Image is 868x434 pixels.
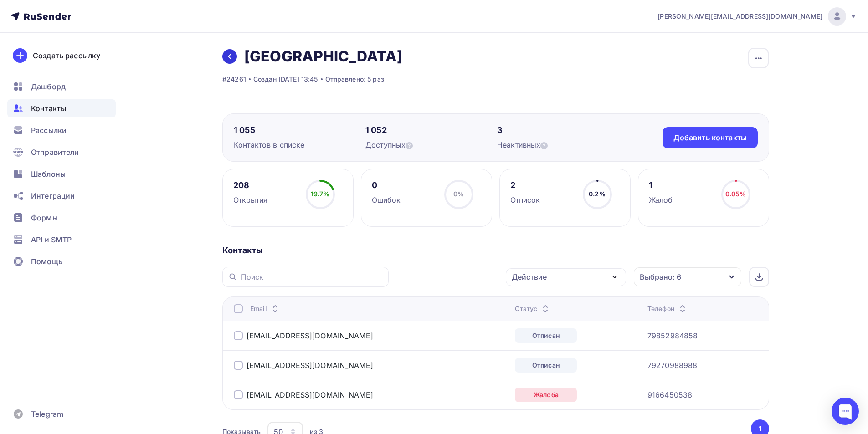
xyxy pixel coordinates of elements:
[31,81,66,92] span: Дашборд
[7,209,116,227] a: Формы
[372,194,401,205] div: Ошибок
[657,12,822,21] span: [PERSON_NAME][EMAIL_ADDRESS][DOMAIN_NAME]
[7,99,116,117] a: Контакты
[253,75,318,84] div: Создан [DATE] 13:45
[31,125,67,136] span: Рассылки
[7,77,116,96] a: Дашборд
[365,139,497,150] div: Доступных
[31,103,66,114] span: Контакты
[649,180,673,191] div: 1
[234,139,365,150] div: Контактов в списке
[31,190,75,201] span: Интеграции
[250,304,281,313] div: Email
[247,390,373,399] a: [EMAIL_ADDRESS][DOMAIN_NAME]
[7,165,116,183] a: Шаблоны
[506,268,626,286] button: Действие
[453,190,464,198] span: 0%
[233,194,268,205] div: Открытия
[497,125,629,136] div: 3
[31,212,58,223] span: Формы
[222,75,246,84] div: #24261
[657,7,857,26] a: [PERSON_NAME][EMAIL_ADDRESS][DOMAIN_NAME]
[647,389,692,400] a: 9166450538
[247,361,373,370] a: [EMAIL_ADDRESS][DOMAIN_NAME]
[244,47,402,66] h2: [GEOGRAPHIC_DATA]
[247,331,373,340] a: [EMAIL_ADDRESS][DOMAIN_NAME]
[31,147,79,158] span: Отправители
[515,388,577,402] div: Жалоба
[325,75,384,84] div: Отправлено: 5 раз
[515,304,551,313] div: Статус
[31,168,66,179] span: Шаблоны
[234,125,365,136] div: 1 055
[497,139,629,150] div: Неактивных
[649,194,673,205] div: Жалоб
[725,190,746,198] span: 0.05%
[589,190,606,198] span: 0.2%
[372,180,401,191] div: 0
[640,271,681,282] div: Выбрано: 6
[7,143,116,161] a: Отправители
[31,408,63,419] span: Telegram
[241,272,383,282] input: Поиск
[673,133,747,143] div: Добавить контакты
[633,267,742,287] button: Выбрано: 6
[510,194,540,205] div: Отписок
[510,180,540,191] div: 2
[33,50,100,61] div: Создать рассылку
[515,328,577,343] div: Отписан
[7,121,116,139] a: Рассылки
[512,271,547,282] div: Действие
[647,360,698,371] a: 79270988988
[647,304,688,313] div: Телефон
[647,330,698,341] a: 79852984858
[365,125,497,136] div: 1 052
[233,180,268,191] div: 208
[31,234,72,245] span: API и SMTP
[311,190,330,198] span: 19.7%
[515,358,577,373] div: Отписан
[31,256,62,267] span: Помощь
[222,245,769,256] div: Контакты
